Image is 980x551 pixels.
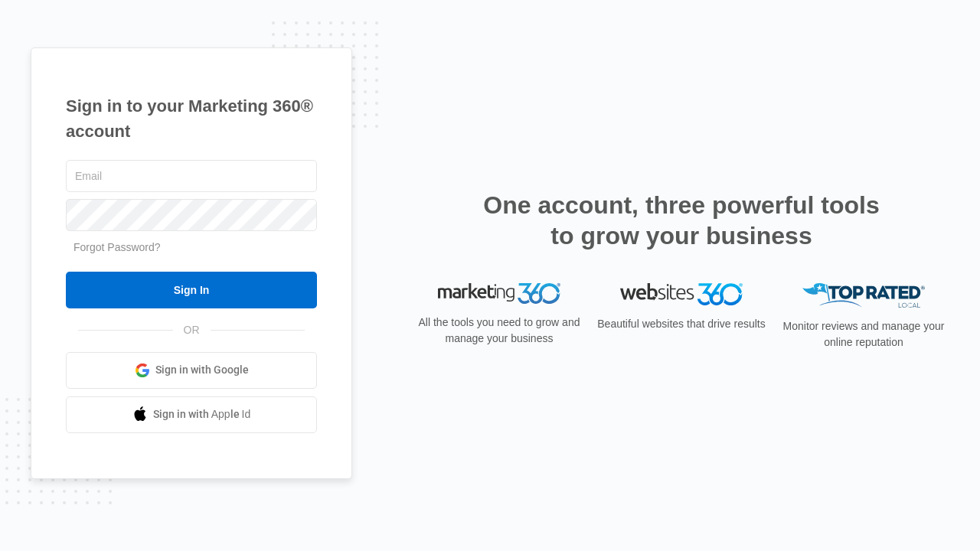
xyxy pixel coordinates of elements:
[73,241,161,253] a: Forgot Password?
[66,396,317,433] a: Sign in with Apple Id
[802,283,925,308] img: Top Rated Local
[413,315,585,347] p: All the tools you need to grow and manage your business
[66,352,317,389] a: Sign in with Google
[596,316,767,332] p: Beautiful websites that drive results
[66,272,317,308] input: Sign In
[66,160,317,192] input: Email
[778,318,949,350] p: Monitor reviews and manage your online reputation
[153,406,251,422] span: Sign in with Apple Id
[173,322,211,338] span: OR
[155,362,249,378] span: Sign in with Google
[620,283,743,305] img: Websites 360
[66,93,317,144] h1: Sign in to your Marketing 360® account
[438,283,560,305] img: Marketing 360
[479,190,884,251] h2: One account, three powerful tools to grow your business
